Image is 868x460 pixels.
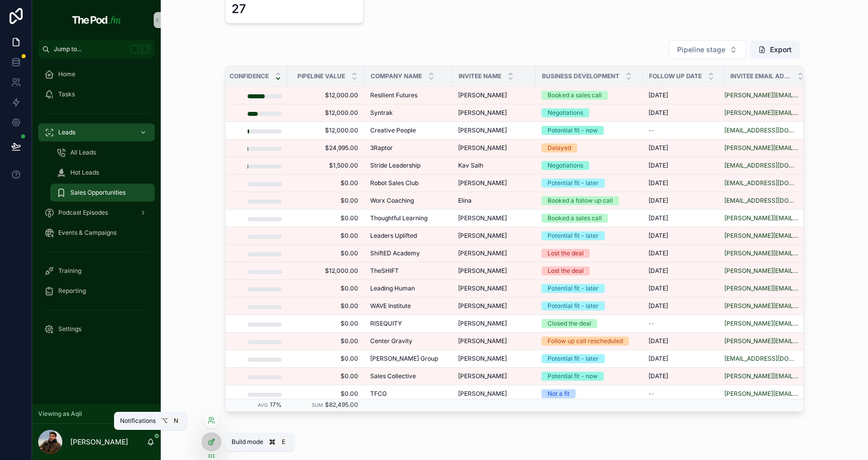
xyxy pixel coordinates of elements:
[648,91,718,99] a: [DATE]
[724,214,798,222] a: [PERSON_NAME][EMAIL_ADDRESS][DOMAIN_NAME]
[541,231,636,240] a: Potential fit - later
[258,402,268,408] small: Avg
[541,389,636,398] a: Not a fit
[548,91,602,100] div: Booked a sales call
[294,109,358,117] span: $12,000.00
[648,390,718,398] a: --
[294,337,358,345] a: $0.00
[648,214,718,222] a: [DATE]
[458,126,507,134] span: [PERSON_NAME]
[458,162,483,170] span: Kav Salh
[541,266,636,275] a: Lost the deal
[724,179,798,187] a: [EMAIL_ADDRESS][DOMAIN_NAME]
[294,284,358,292] a: $0.00
[724,320,798,328] a: [PERSON_NAME][EMAIL_ADDRESS][DOMAIN_NAME]
[541,126,636,135] a: Potential fit - now
[370,126,446,134] a: Creative People
[458,144,507,152] span: [PERSON_NAME]
[370,302,411,310] span: WAVE Institute
[370,284,446,292] a: Leading Human
[458,320,507,328] span: [PERSON_NAME]
[370,91,446,99] a: Resilient Futures
[370,162,446,170] a: Stride Leadership
[50,164,155,182] a: Hot Leads
[294,179,358,187] a: $0.00
[294,197,358,205] a: $0.00
[648,249,668,257] span: [DATE]
[294,267,358,275] a: $12,000.00
[649,72,702,80] span: Follow up date
[541,161,636,170] a: Negotiations
[370,320,446,328] a: RISEQUITY
[724,355,798,363] a: [EMAIL_ADDRESS][DOMAIN_NAME]
[370,197,446,205] a: Worx Coaching
[294,320,358,328] a: $0.00
[548,231,599,240] div: Potential fit - later
[541,249,636,258] a: Lost the deal
[458,267,529,275] a: [PERSON_NAME]
[38,320,155,338] a: Settings
[648,249,718,257] a: [DATE]
[724,144,798,152] a: [PERSON_NAME][EMAIL_ADDRESS][DOMAIN_NAME]
[370,355,438,363] span: [PERSON_NAME] Group
[294,91,358,99] a: $12,000.00
[724,390,798,398] a: [PERSON_NAME][EMAIL_ADDRESS][PERSON_NAME][DOMAIN_NAME]
[69,12,123,28] img: App logo
[724,91,798,99] a: [PERSON_NAME][EMAIL_ADDRESS][PERSON_NAME][DOMAIN_NAME]
[370,109,393,117] span: Syntrak
[724,302,798,310] a: [PERSON_NAME][EMAIL_ADDRESS][DOMAIN_NAME]
[648,284,668,292] span: [DATE]
[370,179,418,187] span: Robot Sales Club
[541,143,636,152] a: Delayed
[459,72,501,80] span: Invitee name
[548,196,613,205] div: Booked a follow up call
[541,108,636,117] a: Negotiations
[458,355,507,363] span: [PERSON_NAME]
[294,390,358,398] span: $0.00
[370,214,427,222] span: Thoughtful Learning
[70,148,96,157] span: All Leads
[750,41,800,59] button: Export
[279,438,287,446] span: E
[648,109,718,117] a: [DATE]
[370,179,446,187] a: Robot Sales Club
[724,109,798,117] a: [PERSON_NAME][EMAIL_ADDRESS][DOMAIN_NAME]
[232,438,263,446] span: Build mode
[458,390,529,398] a: [PERSON_NAME]
[648,372,718,380] a: [DATE]
[458,372,529,380] a: [PERSON_NAME]
[294,355,358,363] a: $0.00
[648,284,718,292] a: [DATE]
[370,109,446,117] a: Syntrak
[294,372,358,380] span: $0.00
[371,72,422,80] span: Company name
[730,72,791,80] span: Invitee email address
[270,401,282,408] span: 17%
[294,214,358,222] a: $0.00
[648,179,668,187] span: [DATE]
[294,232,358,240] span: $0.00
[458,162,529,170] a: Kav Salh
[70,437,128,447] p: [PERSON_NAME]
[294,126,358,134] a: $12,000.00
[458,232,507,240] span: [PERSON_NAME]
[648,197,668,205] span: [DATE]
[58,70,75,78] span: Home
[58,90,75,98] span: Tasks
[294,162,358,170] a: $1,500.00
[370,267,399,275] span: TheSHIFT
[669,40,746,59] button: Select Button
[458,214,529,222] a: [PERSON_NAME]
[32,58,161,351] div: scrollable content
[50,143,155,162] a: All Leads
[648,126,655,134] span: --
[370,144,446,152] a: 3Raptor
